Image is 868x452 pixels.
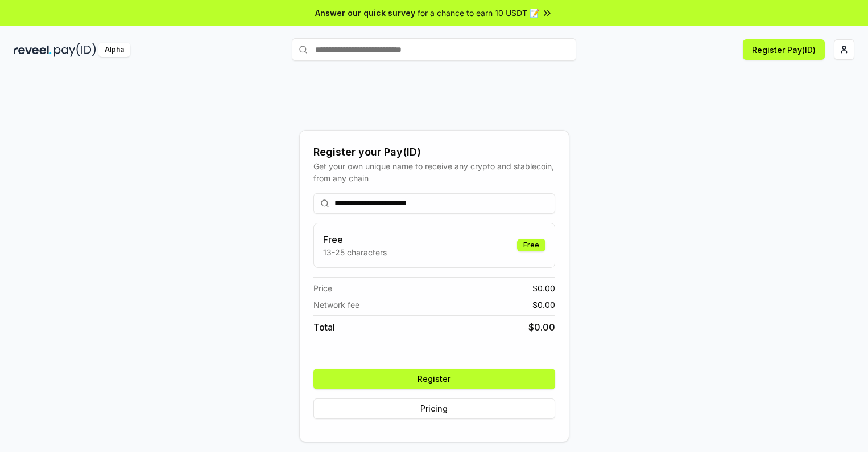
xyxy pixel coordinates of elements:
[98,43,130,57] div: Alpha
[313,398,555,419] button: Pricing
[313,282,332,294] span: Price
[323,233,387,246] h3: Free
[313,369,555,389] button: Register
[54,43,96,57] img: pay_id
[313,144,555,160] div: Register your Pay(ID)
[313,299,359,311] span: Network fee
[532,282,555,294] span: $ 0.00
[323,246,387,258] p: 13-25 characters
[517,239,545,251] div: Free
[313,320,335,334] span: Total
[315,7,415,19] span: Answer our quick survey
[14,43,52,57] img: reveel_dark
[418,7,539,19] span: for a chance to earn 10 USDT 📝
[528,320,555,334] span: $ 0.00
[313,160,555,184] div: Get your own unique name to receive any crypto and stablecoin, from any chain
[532,299,555,311] span: $ 0.00
[743,39,825,60] button: Register Pay(ID)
